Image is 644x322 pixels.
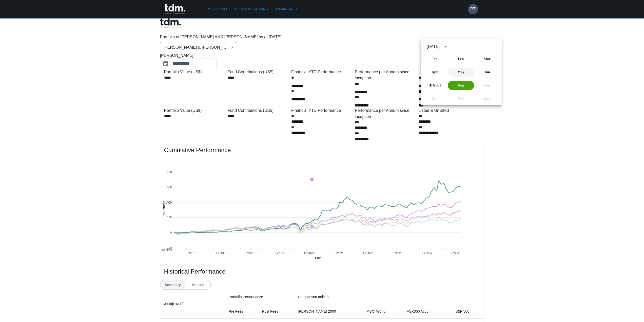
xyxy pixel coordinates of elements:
[470,6,475,12] h6: PT
[418,69,480,75] div: Listed & Unlisted
[355,69,416,81] div: Performance per Annum since inception
[160,34,484,40] p: Portfolio of [PERSON_NAME] AND [PERSON_NAME] as at [DATE]
[294,290,484,304] th: Comparison Indices
[418,108,480,114] div: Listed & Unlisted
[451,304,484,318] th: S&P 500
[170,231,171,234] tspan: 0
[474,68,500,77] button: Jun
[451,252,461,255] tspan: FY2025
[167,216,171,219] tspan: 100
[160,42,236,52] div: [PERSON_NAME] & [PERSON_NAME]
[441,42,450,51] button: calendar view is open, switch to year view
[422,252,432,255] tspan: FY2024
[363,252,373,255] tspan: FY2022
[448,55,474,64] button: Feb
[294,304,362,318] th: [PERSON_NAME] 2000
[422,68,448,77] button: Apr
[225,304,258,318] th: Pre Fees
[158,248,172,252] span: All Ords
[291,108,353,114] div: Financial YTD Performance
[164,267,480,276] span: Historical Performance
[274,5,299,14] a: Financials
[185,280,210,290] button: Annual
[164,301,221,307] p: As at [DATE]
[275,252,285,255] tspan: FY2019
[448,81,474,90] button: Aug
[427,44,440,50] div: [DATE]
[474,55,500,64] button: Mar
[186,252,196,255] tspan: FY2016
[216,252,226,255] tspan: FY2017
[205,5,229,14] a: Portfolio
[258,304,294,318] th: Post Fees
[422,81,448,90] button: [DATE]
[228,69,289,75] div: Fund Contributions (US$)
[393,252,402,255] tspan: FY2023
[315,256,321,260] text: Year
[164,146,480,154] span: Cumulative Performance
[162,201,165,214] text: % Returns
[225,290,294,304] th: Portfolio Performance
[160,280,211,290] div: text alignment
[304,252,314,255] tspan: FY2020
[233,5,270,14] a: Communications
[167,201,171,204] tspan: 200
[167,185,171,188] tspan: 300
[164,69,226,75] div: Portfolio Value (US$)
[291,69,353,75] div: Financial YTD Performance
[166,246,172,249] tspan: -100
[161,59,171,69] button: Choose date, selected date is Aug 31, 2025
[448,68,474,77] button: May
[362,304,403,318] th: MSCI World
[228,108,289,114] div: Fund Contributions (US$)
[245,252,255,255] tspan: FY2018
[422,55,448,64] button: Jan
[355,108,416,120] div: Performance per Annum since inception
[468,4,478,14] button: PT
[158,202,173,205] span: S&P 500
[403,304,451,318] th: ASX300 Accum
[160,52,193,59] span: [PERSON_NAME]
[334,252,343,255] tspan: FY2021
[167,170,171,173] tspan: 400
[164,108,226,114] div: Portfolio Value (US$)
